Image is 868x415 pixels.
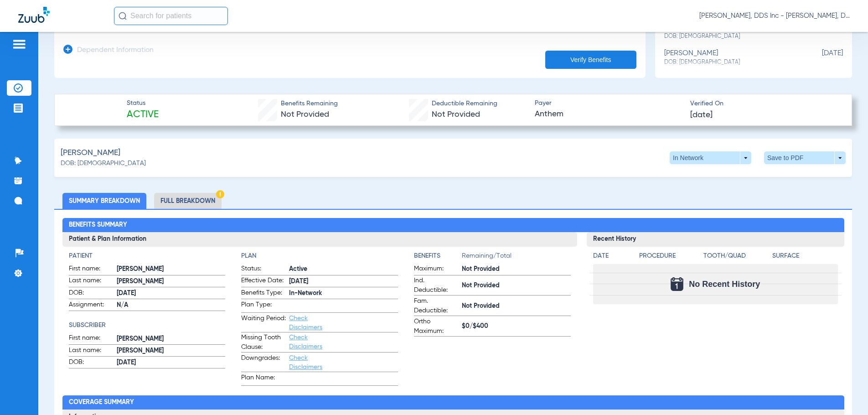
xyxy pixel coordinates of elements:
span: Not Provided [432,110,480,119]
span: First name: [69,264,114,275]
app-breakdown-title: Surface [772,251,838,264]
button: Save to PDF [764,151,846,164]
span: Assignment: [69,300,114,311]
app-breakdown-title: Benefits [414,251,462,264]
span: Ind. Deductible: [414,276,459,295]
app-breakdown-title: Tooth/Quad [703,251,769,264]
span: Active [127,109,159,121]
span: Payer [535,99,682,108]
span: Not Provided [462,265,571,274]
span: First name: [69,333,114,344]
iframe: Chat Widget [822,371,868,415]
span: [PERSON_NAME] [117,346,226,356]
h4: Surface [772,251,838,261]
span: Ortho Maximum: [414,317,459,336]
span: DOB: [69,288,114,299]
span: Deductible Remaining [432,99,497,109]
button: In Network [670,151,751,164]
li: Summary Breakdown [62,193,146,209]
span: Fam. Deductible: [414,296,459,316]
a: Check Disclaimers [289,334,322,350]
span: [PERSON_NAME], DDS Inc - [PERSON_NAME], DDS Inc [699,11,850,21]
h4: Subscriber [69,321,226,330]
span: Last name: [69,276,114,287]
span: DOB: [DEMOGRAPHIC_DATA] [61,159,146,168]
span: Anthem [535,109,682,120]
h3: Patient & Plan Information [62,232,577,247]
h4: Date [593,251,631,261]
span: Not Provided [462,281,571,290]
span: Benefits Type: [241,288,286,299]
span: Status: [241,264,286,275]
span: Plan Type: [241,300,286,312]
img: Search Icon [119,12,127,20]
span: Remaining/Total [462,251,571,264]
span: DOB: [69,358,114,368]
span: [DATE] [117,358,226,368]
h4: Plan [241,251,398,261]
app-breakdown-title: Procedure [639,251,700,264]
img: hamburger-icon [12,39,26,50]
h4: Benefits [414,251,462,261]
h4: Tooth/Quad [703,251,769,261]
div: [PERSON_NAME] [664,49,797,66]
h4: Patient [69,251,226,261]
h4: Procedure [639,251,700,261]
span: [PERSON_NAME] [61,147,120,159]
input: Search for patients [114,7,228,25]
span: Verified On [690,99,837,109]
h3: Recent History [587,232,844,247]
span: Not Provided [462,301,571,311]
span: [DATE] [690,109,713,121]
span: [PERSON_NAME] [117,265,226,274]
span: Status [127,99,159,108]
img: Calendar [671,277,683,291]
span: In-Network [289,289,398,298]
span: Benefits Remaining [281,99,338,109]
span: Last name: [69,346,114,357]
span: Maximum: [414,264,459,275]
span: [DATE] [289,277,398,286]
button: Verify Benefits [545,51,636,69]
span: [PERSON_NAME] [117,277,226,286]
span: Effective Date: [241,276,286,287]
img: Zuub Logo [18,7,50,23]
h2: Coverage Summary [62,395,844,410]
span: Not Provided [281,110,329,119]
span: Waiting Period: [241,314,286,332]
a: Check Disclaimers [289,315,322,331]
app-breakdown-title: Date [593,251,631,264]
span: No Recent History [689,280,760,289]
span: DOB: [DEMOGRAPHIC_DATA] [664,58,797,67]
span: [PERSON_NAME] [117,334,226,344]
h2: Benefits Summary [62,218,844,233]
span: Active [289,265,398,274]
span: Missing Tooth Clause: [241,333,286,352]
h3: Dependent Information [77,46,154,55]
span: Downgrades: [241,353,286,372]
li: Full Breakdown [154,193,222,209]
span: Plan Name: [241,373,286,385]
a: Check Disclaimers [289,355,322,370]
img: Hazard [216,190,224,198]
span: DOB: [DEMOGRAPHIC_DATA] [664,32,797,41]
span: N/A [117,301,226,310]
span: [DATE] [117,289,226,298]
span: [DATE] [797,49,843,66]
span: $0/$400 [462,322,571,331]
